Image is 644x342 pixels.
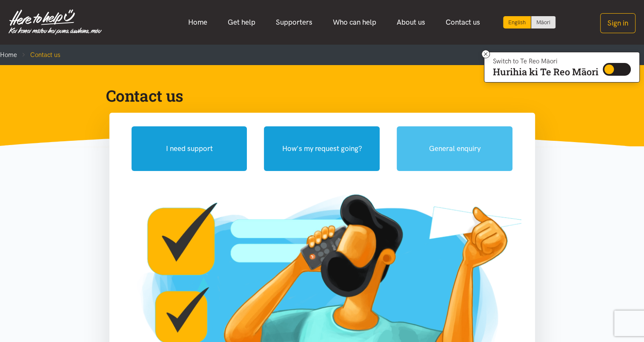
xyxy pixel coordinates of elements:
[264,126,380,171] button: How's my request going?
[386,13,435,31] a: About us
[132,126,247,171] button: I need support
[323,13,386,31] a: Who can help
[178,13,218,31] a: Home
[17,50,60,60] li: Contact us
[106,85,525,106] h1: Contact us
[531,16,555,28] a: Switch to Te Reo Māori
[503,16,531,28] div: Current language
[397,126,512,171] button: General enquiry
[503,16,556,28] div: Language toggle
[493,59,598,64] p: Switch to Te Reo Māori
[218,13,266,31] a: Get help
[600,13,635,33] button: Sign in
[266,13,323,31] a: Supporters
[9,9,102,35] img: Home
[435,13,490,31] a: Contact us
[493,68,598,76] p: Hurihia ki Te Reo Māori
